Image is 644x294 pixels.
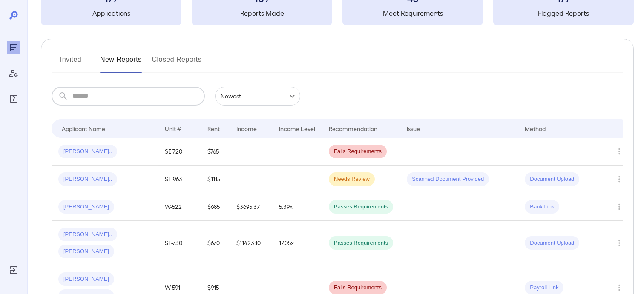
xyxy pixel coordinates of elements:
[329,123,377,134] div: Recommendation
[201,193,230,221] td: $685
[7,263,20,277] div: Log Out
[612,145,626,158] button: Row Actions
[100,53,142,73] button: New Reports
[58,175,117,183] span: [PERSON_NAME]..
[230,221,272,265] td: $11423.10
[279,123,315,134] div: Income Level
[407,123,420,134] div: Issue
[58,203,114,211] span: [PERSON_NAME]
[525,175,579,183] span: Document Upload
[201,166,230,193] td: $1115
[612,200,626,214] button: Row Actions
[272,193,322,221] td: 5.39x
[215,87,300,106] div: Newest
[493,8,634,18] h5: Flagged Reports
[158,166,201,193] td: SE-963
[342,8,483,18] h5: Meet Requirements
[272,166,322,193] td: -
[58,148,117,156] span: [PERSON_NAME]..
[58,231,117,239] span: [PERSON_NAME]..
[7,92,20,106] div: FAQ
[58,248,114,256] span: [PERSON_NAME]
[272,138,322,166] td: -
[329,239,393,247] span: Passes Requirements
[236,123,257,134] div: Income
[525,284,563,292] span: Payroll Link
[329,175,375,183] span: Needs Review
[52,53,90,73] button: Invited
[207,123,221,134] div: Rent
[152,53,202,73] button: Closed Reports
[525,203,559,211] span: Bank Link
[230,193,272,221] td: $3695.37
[612,236,626,250] button: Row Actions
[158,138,201,166] td: SE-720
[201,138,230,166] td: $765
[525,123,546,134] div: Method
[7,41,20,54] div: Reports
[192,8,332,18] h5: Reports Made
[201,221,230,265] td: $670
[407,175,489,183] span: Scanned Document Provided
[272,221,322,265] td: 17.05x
[62,123,105,134] div: Applicant Name
[329,284,387,292] span: Fails Requirements
[612,172,626,186] button: Row Actions
[58,275,114,283] span: [PERSON_NAME]
[41,8,181,18] h5: Applications
[158,193,201,221] td: W-522
[7,66,20,80] div: Manage Users
[165,123,181,134] div: Unit #
[525,239,579,247] span: Document Upload
[329,148,387,156] span: Fails Requirements
[158,221,201,265] td: SE-730
[329,203,393,211] span: Passes Requirements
